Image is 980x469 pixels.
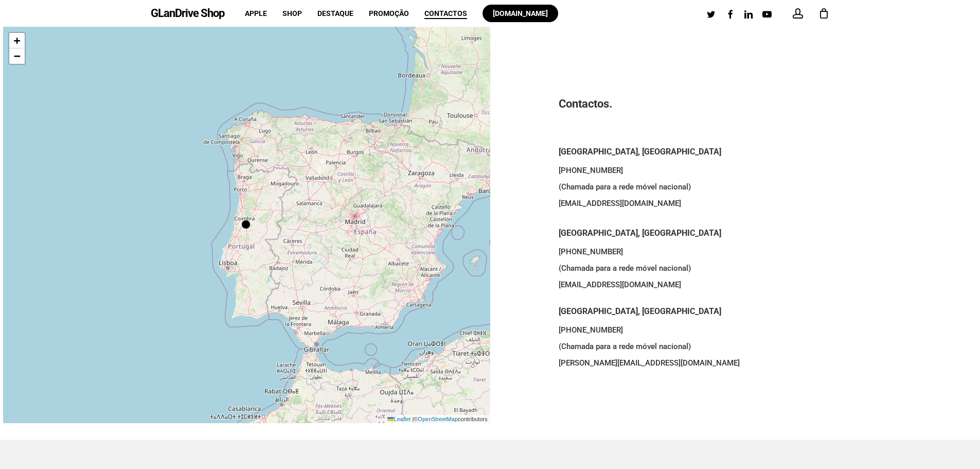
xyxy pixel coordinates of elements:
h5: [GEOGRAPHIC_DATA], [GEOGRAPHIC_DATA] [559,305,908,318]
a: Contactos [424,10,467,17]
h5: [GEOGRAPHIC_DATA], [GEOGRAPHIC_DATA] [559,145,908,159]
h5: [GEOGRAPHIC_DATA], [GEOGRAPHIC_DATA] [559,227,908,240]
a: OpenStreetMap [418,416,458,422]
span: Promoção [369,9,409,18]
span: | [412,416,414,422]
a: Zoom out [9,48,25,64]
a: Cart [818,8,830,19]
a: Leaflet [387,416,411,422]
span: [DOMAIN_NAME] [493,9,548,18]
p: [PHONE_NUMBER] (Chamada para a rede móvel nacional) [EMAIL_ADDRESS][DOMAIN_NAME] [559,244,908,305]
div: © contributors [385,415,490,424]
span: − [13,49,20,62]
span: Contactos [424,9,467,18]
span: + [13,34,20,47]
span: Shop [282,9,302,18]
span: Destaque [317,9,353,18]
a: Apple [245,10,267,17]
a: Destaque [317,10,353,17]
span: Apple [245,9,267,18]
p: [PHONE_NUMBER] (Chamada para a rede móvel nacional) [PERSON_NAME][EMAIL_ADDRESS][DOMAIN_NAME] [559,322,908,371]
p: [PHONE_NUMBER] (Chamada para a rede móvel nacional) [EMAIL_ADDRESS][DOMAIN_NAME] [559,162,908,223]
a: GLanDrive Shop [151,8,224,19]
a: Zoom in [9,33,25,48]
a: Promoção [369,10,409,17]
a: [DOMAIN_NAME] [483,10,558,17]
h3: Contactos. [559,95,908,113]
a: Shop [282,10,302,17]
